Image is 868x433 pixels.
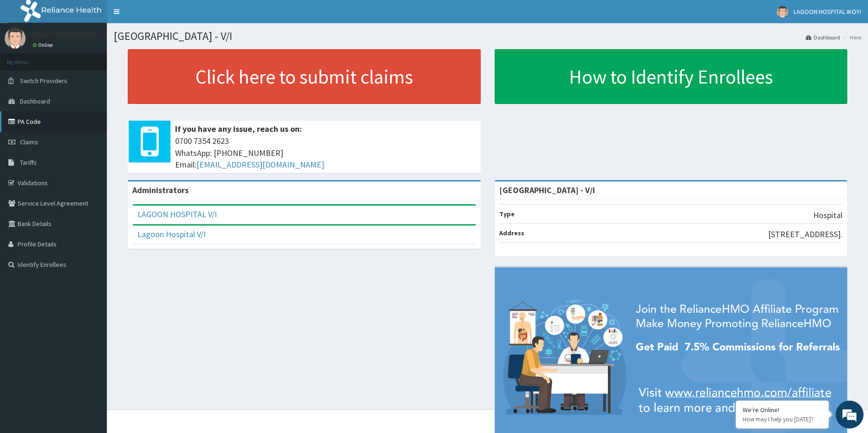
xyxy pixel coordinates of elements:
h1: [GEOGRAPHIC_DATA] - V/I [114,30,861,42]
span: Tariffs [20,158,37,167]
a: LAGOON HOSPITAL V/I [137,209,217,220]
span: LAGOON HOSPITAL IKOYI [794,7,861,16]
div: We're Online! [743,406,822,414]
a: Dashboard [806,33,840,41]
p: [STREET_ADDRESS]. [768,228,842,240]
b: Administrators [132,185,189,195]
span: Claims [20,138,38,146]
p: Hospital [813,209,842,221]
b: Type [499,210,515,218]
b: If you have any issue, reach us on: [175,123,302,134]
li: Here [841,33,861,41]
span: 0700 7354 2623 WhatsApp: [PHONE_NUMBER] Email: [175,135,476,171]
a: [EMAIL_ADDRESS][DOMAIN_NAME] [196,159,324,170]
img: User Image [5,28,26,49]
a: Click here to submit claims [128,49,481,104]
a: How to Identify Enrollees [495,49,848,104]
p: LAGOON HOSPITAL IKOYI [33,30,122,39]
strong: [GEOGRAPHIC_DATA] - V/I [499,185,595,195]
p: How may I help you today? [743,415,822,423]
span: Dashboard [20,97,50,105]
img: User Image [777,6,788,18]
span: Switch Providers [20,77,67,85]
b: Address [499,229,524,237]
a: Online [33,42,55,48]
a: Lagoon Hospital V/I [137,229,206,239]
